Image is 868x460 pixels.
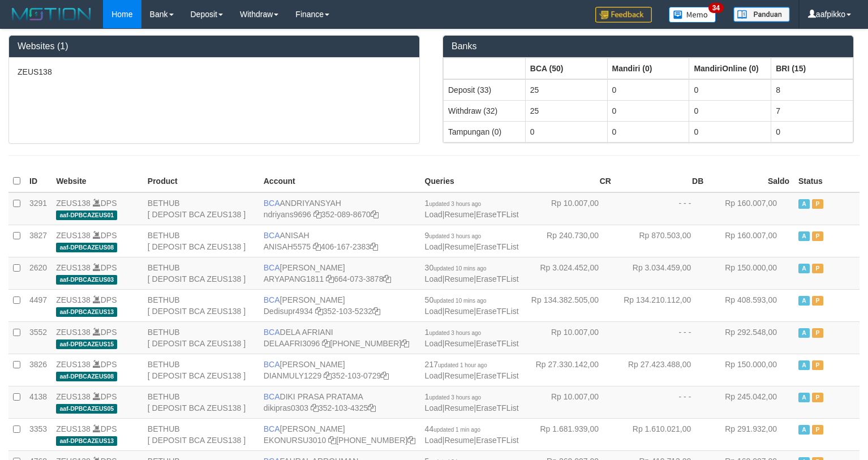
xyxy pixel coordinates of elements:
[771,100,853,121] td: 7
[25,289,51,321] td: 4497
[708,225,794,257] td: Rp 160.007,00
[264,339,320,348] a: DELAAFRI3096
[708,418,794,450] td: Rp 291.932,00
[616,386,708,418] td: - - -
[56,263,91,272] a: ZEUS138
[8,6,94,23] img: MOTION_logo.png
[708,3,724,13] span: 34
[798,231,810,241] span: Active
[56,243,117,252] span: aaf-DPBCAZEUS08
[143,418,259,450] td: BETHUB [ DEPOSIT BCA ZEUS138 ]
[429,330,481,336] span: updated 3 hours ago
[476,242,518,251] a: EraseTFList
[143,225,259,257] td: BETHUB [ DEPOSIT BCA ZEUS138 ]
[689,79,771,101] td: 0
[328,436,336,445] a: Copy EKONURSU3010 to clipboard
[425,242,442,251] a: Load
[56,210,117,220] span: aaf-DPBCAZEUS01
[143,170,259,192] th: Product
[259,225,420,257] td: ANISAH 406-167-2383
[444,307,474,316] a: Resume
[708,192,794,225] td: Rp 160.007,00
[51,192,143,225] td: DPS
[812,425,823,435] span: Paused
[407,436,415,445] a: Copy 4062302392 to clipboard
[381,371,389,380] a: Copy 3521030729 to clipboard
[51,225,143,257] td: DPS
[425,424,519,445] span: | |
[798,264,810,273] span: Active
[143,289,259,321] td: BETHUB [ DEPOSIT BCA ZEUS138 ]
[259,170,420,192] th: Account
[798,393,810,402] span: Active
[425,231,519,251] span: | |
[798,296,810,306] span: Active
[401,339,409,348] a: Copy 8692458639 to clipboard
[18,41,411,51] h3: Websites (1)
[324,371,332,380] a: Copy DIANMULY1229 to clipboard
[143,192,259,225] td: BETHUB [ DEPOSIT BCA ZEUS138 ]
[798,199,810,209] span: Active
[708,386,794,418] td: Rp 245.042,00
[525,58,607,79] th: Group: activate to sort column ascending
[444,79,526,101] td: Deposit (33)
[733,7,790,22] img: panduan.png
[771,121,853,142] td: 0
[425,360,487,369] span: 217
[425,263,487,272] span: 30
[264,360,280,369] span: BCA
[708,170,794,192] th: Saldo
[425,231,482,240] span: 9
[313,210,321,219] a: Copy ndriyans9696 to clipboard
[444,121,526,142] td: Tampungan (0)
[476,339,518,348] a: EraseTFList
[425,424,480,433] span: 44
[607,100,689,121] td: 0
[259,354,420,386] td: [PERSON_NAME] 352-103-0729
[25,225,51,257] td: 3827
[383,274,391,283] a: Copy 6640733878 to clipboard
[326,274,334,283] a: Copy ARYAPANG1811 to clipboard
[313,242,321,251] a: Copy ANISAH5575 to clipboard
[425,392,482,401] span: 1
[264,295,280,304] span: BCA
[708,289,794,321] td: Rp 408.593,00
[525,121,607,142] td: 0
[25,354,51,386] td: 3826
[444,436,474,445] a: Resume
[368,403,376,412] a: Copy 3521034325 to clipboard
[425,339,442,348] a: Load
[812,264,823,273] span: Paused
[56,360,91,369] a: ZEUS138
[444,58,526,79] th: Group: activate to sort column ascending
[444,210,474,219] a: Resume
[259,192,420,225] td: ANDRIYANSYAH 352-089-8670
[56,339,117,349] span: aaf-DPBCAZEUS15
[264,274,324,283] a: ARYAPANG1811
[523,170,616,192] th: CR
[798,425,810,435] span: Active
[616,321,708,354] td: - - -
[25,257,51,289] td: 2620
[25,321,51,354] td: 3552
[798,328,810,338] span: Active
[444,371,474,380] a: Resume
[18,66,411,78] p: ZEUS138
[311,403,319,412] a: Copy dikipras0303 to clipboard
[372,307,380,316] a: Copy 3521035232 to clipboard
[771,58,853,79] th: Group: activate to sort column ascending
[525,79,607,101] td: 25
[259,257,420,289] td: [PERSON_NAME] 664-073-3878
[429,233,481,239] span: updated 3 hours ago
[429,394,481,401] span: updated 3 hours ago
[433,298,486,304] span: updated 10 mins ago
[56,436,117,446] span: aaf-DPBCAZEUS13
[259,418,420,450] td: [PERSON_NAME] [PHONE_NUMBER]
[425,392,519,412] span: | |
[56,328,91,337] a: ZEUS138
[56,372,117,381] span: aaf-DPBCAZEUS08
[51,418,143,450] td: DPS
[56,275,117,285] span: aaf-DPBCAZEUS03
[452,41,845,51] h3: Banks
[56,231,91,240] a: ZEUS138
